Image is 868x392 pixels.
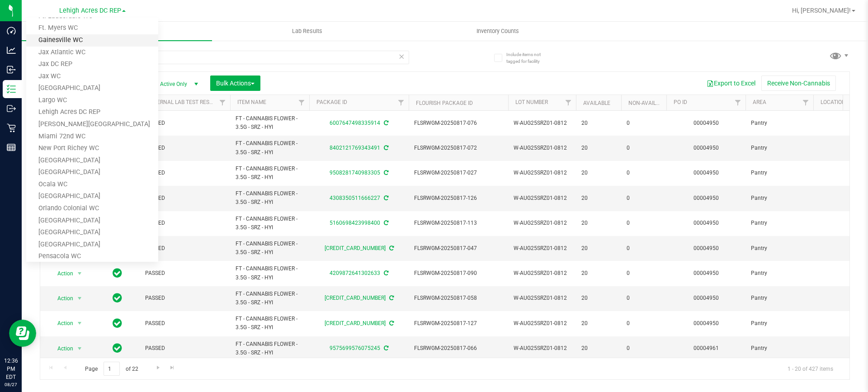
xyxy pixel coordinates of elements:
span: Action [49,267,74,280]
span: 0 [627,144,661,152]
span: Sync from Compliance System [382,345,388,351]
a: Jax WC [26,71,158,83]
input: 1 [104,362,120,376]
span: PASSED [145,244,225,253]
span: W-AUG25SRZ01-0812 [514,144,571,152]
a: 00004950 [693,170,719,176]
span: 20 [581,194,616,203]
span: PASSED [145,169,225,177]
span: PASSED [145,319,225,328]
a: [GEOGRAPHIC_DATA] [26,155,158,167]
a: Orlando Colonial WC [26,203,158,215]
button: Export to Excel [701,76,761,91]
span: select [74,292,85,305]
span: PASSED [145,144,225,152]
a: 8402121769343491 [330,145,380,151]
a: 00004950 [693,270,719,276]
a: Item Name [237,99,266,105]
a: 00004950 [693,245,719,251]
span: Action [49,292,74,305]
span: Sync from Compliance System [382,120,388,126]
span: 0 [627,169,661,177]
span: FT - CANNABIS FLOWER - 3.5G - SRZ - HYI [236,290,304,307]
span: In Sync [113,267,122,279]
span: FLSRWGM-20250817-126 [414,194,503,203]
span: Pantry [751,169,808,177]
a: Area [753,99,766,105]
inline-svg: Inventory [7,85,16,94]
span: FT - CANNABIS FLOWER - 3.5G - SRZ - HYI [236,139,304,156]
a: Location [821,99,846,105]
span: Sync from Compliance System [382,220,388,226]
span: 0 [627,319,661,328]
iframe: Resource center [9,320,36,347]
span: W-AUG25SRZ01-0812 [514,269,571,278]
a: Lot Number [515,99,548,105]
a: [GEOGRAPHIC_DATA] [26,166,158,179]
a: Go to the last page [166,362,179,374]
a: Filter [561,95,576,110]
span: 20 [581,169,616,177]
span: 20 [581,219,616,227]
span: Sync from Compliance System [382,195,388,201]
span: W-AUG25SRZ01-0812 [514,344,571,353]
inline-svg: Retail [7,123,16,132]
a: [PERSON_NAME][GEOGRAPHIC_DATA] [26,118,158,131]
span: FLSRWGM-20250817-072 [414,144,503,152]
span: 20 [581,319,616,328]
span: 0 [627,119,661,128]
input: Search Package ID, Item Name, SKU, Lot or Part Number... [40,51,409,64]
a: Ocala WC [26,179,158,191]
span: W-AUG25SRZ01-0812 [514,294,571,302]
a: Largo WC [26,94,158,107]
span: Sync from Compliance System [388,320,394,326]
inline-svg: Dashboard [7,26,16,35]
span: select [74,267,85,280]
a: Package ID [316,99,347,105]
a: [GEOGRAPHIC_DATA] [26,190,158,203]
a: [GEOGRAPHIC_DATA] [26,239,158,251]
span: Action [49,317,74,330]
a: 6007647498335914 [330,120,380,126]
span: 0 [627,269,661,278]
a: 00004950 [693,120,719,126]
span: FT - CANNABIS FLOWER - 3.5G - SRZ - HYI [236,189,304,207]
inline-svg: Analytics [7,46,16,55]
a: [CREDIT_CARD_NUMBER] [325,320,386,326]
span: Sync from Compliance System [388,245,394,251]
span: FLSRWGM-20250817-127 [414,319,503,328]
span: Sync from Compliance System [382,170,388,176]
span: Page of 22 [77,362,146,376]
a: Flourish Package ID [416,100,473,106]
a: External Lab Test Result [147,99,218,105]
span: FLSRWGM-20250817-076 [414,119,503,128]
span: FLSRWGM-20250817-090 [414,269,503,278]
a: Filter [798,95,813,110]
span: W-AUG25SRZ01-0812 [514,244,571,253]
a: Pensacola WC [26,250,158,263]
span: FLSRWGM-20250817-058 [414,294,503,302]
span: In Sync [113,317,122,330]
span: W-AUG25SRZ01-0812 [514,169,571,177]
span: select [74,342,85,355]
span: Inventory [22,27,212,35]
span: PASSED [145,344,225,353]
button: Bulk Actions [210,76,260,91]
a: 00004950 [693,195,719,201]
a: Filter [394,95,409,110]
span: Pantry [751,119,808,128]
span: FLSRWGM-20250817-047 [414,244,503,253]
a: 00004950 [693,145,719,151]
a: New Port Richey WC [26,142,158,155]
span: Pantry [751,319,808,328]
span: PASSED [145,194,225,203]
a: PO ID [674,99,687,105]
span: Pantry [751,219,808,227]
span: FT - CANNABIS FLOWER - 3.5G - SRZ - HYI [236,240,304,257]
a: Available [583,100,610,106]
span: Sync from Compliance System [382,145,388,151]
a: 4209872641302633 [330,270,380,276]
span: PASSED [145,269,225,278]
a: Lehigh Acres DC REP [26,106,158,118]
p: 12:36 PM EDT [4,357,18,381]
